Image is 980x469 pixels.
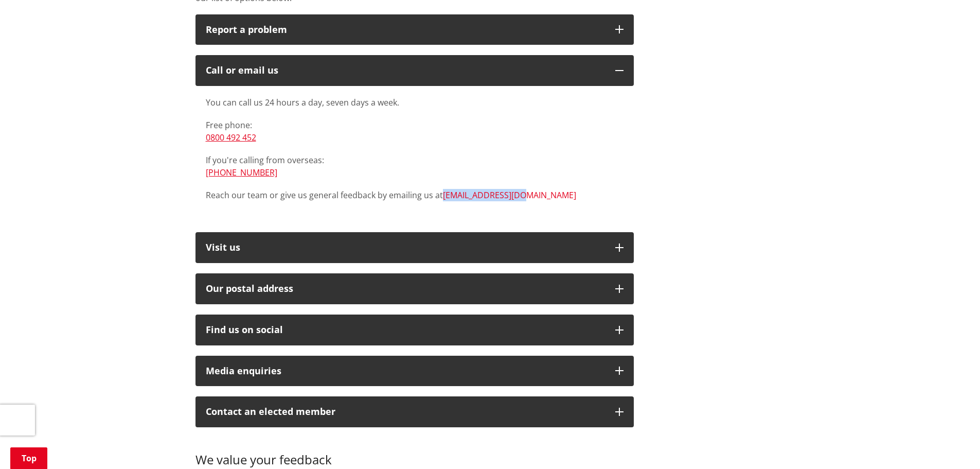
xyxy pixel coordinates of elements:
[206,154,623,179] p: If you're calling from overseas:
[206,366,605,376] div: Media enquiries
[206,96,623,109] p: You can call us 24 hours a day, seven days a week.
[206,325,605,335] div: Find us on social
[195,438,634,467] h3: We value your feedback
[195,396,634,427] button: Contact an elected member
[195,315,634,345] button: Find us on social
[10,447,47,469] a: Top
[206,167,277,178] a: [PHONE_NUMBER]
[206,132,256,143] a: 0800 492 452
[206,407,605,417] p: Contact an elected member
[206,65,605,76] div: Call or email us
[195,14,634,45] button: Report a problem
[933,426,970,463] iframe: Messenger Launcher
[443,189,576,201] a: [EMAIL_ADDRESS][DOMAIN_NAME]
[195,356,634,387] button: Media enquiries
[195,55,634,86] button: Call or email us
[206,189,623,201] p: Reach our team or give us general feedback by emailing us at
[195,232,634,263] button: Visit us
[206,25,605,35] p: Report a problem
[195,273,634,304] button: Our postal address
[206,284,605,294] h2: Our postal address
[206,242,605,253] p: Visit us
[206,119,623,144] p: Free phone:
